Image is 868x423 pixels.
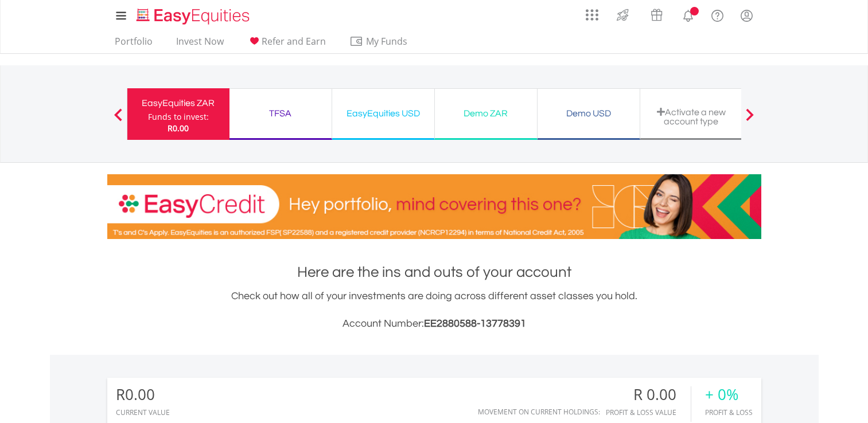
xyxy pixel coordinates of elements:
[586,9,598,21] img: grid-menu-icon.svg
[168,123,189,134] span: R0.00
[116,386,170,403] div: R0.00
[339,105,427,122] div: EasyEquities USD
[647,6,666,24] img: vouchers-v2.svg
[674,3,703,26] a: Notifications
[424,318,526,329] span: EE2880588-13778391
[732,3,761,28] a: My Profile
[647,107,735,126] div: Activate a new account type
[110,36,157,53] a: Portfolio
[116,409,170,416] div: CURRENT VALUE
[578,3,606,21] a: AppsGrid
[640,3,674,24] a: Vouchers
[107,288,761,332] div: Check out how all of your investments are doing across different asset classes you hold.
[613,6,632,24] img: thrive-v2.svg
[478,408,600,416] div: Movement on Current Holdings:
[606,386,691,403] div: R 0.00
[703,3,732,26] a: FAQ's and Support
[262,35,326,48] span: Refer and Earn
[236,105,325,122] div: TFSA
[442,105,530,122] div: Demo ZAR
[107,262,761,283] h1: Here are the ins and outs of your account
[132,3,254,26] a: Home page
[107,316,761,332] h3: Account Number:
[148,111,209,123] div: Funds to invest:
[134,95,223,111] div: EasyEquities ZAR
[107,174,761,239] img: EasyCredit Promotion Banner
[349,34,425,49] span: My Funds
[243,36,330,53] a: Refer and Earn
[606,409,691,416] div: Profit & Loss Value
[705,386,753,403] div: + 0%
[172,36,228,53] a: Invest Now
[705,409,753,416] div: Profit & Loss
[134,7,254,26] img: EasyEquities_Logo.png
[544,105,633,122] div: Demo USD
